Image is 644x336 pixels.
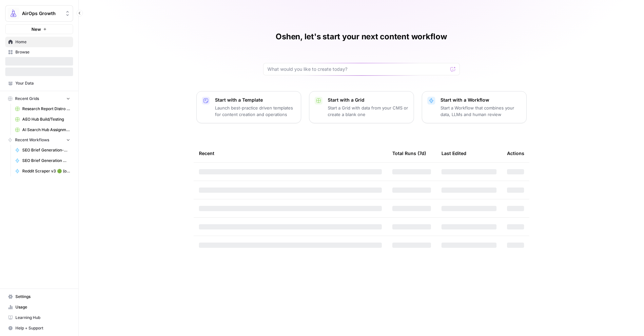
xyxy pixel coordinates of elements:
span: New [31,26,41,32]
span: Help + Support [15,325,70,331]
p: Start with a Workflow [440,97,521,103]
a: Settings [5,291,73,302]
span: Usage [15,304,70,310]
span: AEO Hub Build/Testing [22,116,70,122]
span: Recent Workflows [15,137,49,143]
button: Workspace: AirOps Growth [5,5,73,22]
span: Research Report Distro Workflows [22,106,70,112]
img: AirOps Growth Logo [8,8,19,19]
a: Usage [5,302,73,312]
a: SEO Brief Generation 🟡🟡 [12,155,73,166]
div: Actions [507,144,524,162]
span: Reddit Scraper v3 🟢 (older version) [22,168,70,174]
span: SEO Brief Generation-Q/A Format 🟡🟡 [22,147,70,153]
a: Reddit Scraper v3 🟢 (older version) [12,166,73,176]
a: Home [5,37,73,47]
span: AirOps Growth [22,10,62,17]
div: Recent [199,144,382,162]
a: Learning Hub [5,312,73,323]
a: Your Data [5,78,73,89]
button: Help + Support [5,323,73,333]
button: New [5,24,73,34]
h1: Oshen, let's start your next content workflow [276,31,447,42]
button: Start with a WorkflowStart a Workflow that combines your data, LLMs and human review [422,91,527,123]
button: Start with a TemplateLaunch best-practice driven templates for content creation and operations [196,91,301,123]
div: Last Edited [441,144,466,162]
a: SEO Brief Generation-Q/A Format 🟡🟡 [12,145,73,155]
a: Browse [5,47,73,57]
span: SEO Brief Generation 🟡🟡 [22,158,70,164]
span: Recent Grids [15,96,39,102]
p: Start with a Grid [328,97,408,103]
span: Browse [15,49,70,55]
p: Start a Grid with data from your CMS or create a blank one [328,105,408,118]
button: Recent Workflows [5,135,73,145]
button: Recent Grids [5,94,73,104]
span: Learning Hub [15,315,70,321]
span: AI Search Hub Assignments [22,127,70,133]
span: Settings [15,294,70,300]
a: Research Report Distro Workflows [12,104,73,114]
input: What would you like to create today? [267,66,448,72]
div: Total Runs (7d) [392,144,426,162]
span: Your Data [15,80,70,86]
p: Start a Workflow that combines your data, LLMs and human review [440,105,521,118]
a: AI Search Hub Assignments [12,125,73,135]
span: Home [15,39,70,45]
button: Start with a GridStart a Grid with data from your CMS or create a blank one [309,91,414,123]
p: Start with a Template [215,97,296,103]
a: AEO Hub Build/Testing [12,114,73,125]
p: Launch best-practice driven templates for content creation and operations [215,105,296,118]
